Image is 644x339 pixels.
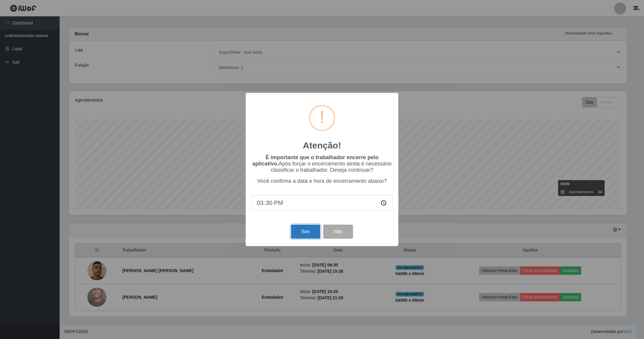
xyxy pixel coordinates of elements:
button: Sim [291,225,320,239]
h2: Atenção! [303,140,341,151]
button: Não [323,225,353,239]
p: Após forçar o encerramento ainda é necessário classificar o trabalhador. Deseja continuar? [252,154,392,173]
p: Você confirma a data e hora de encerramento abaixo? [252,178,392,184]
b: É importante que o trabalhador encerre pelo aplicativo. [252,154,378,167]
